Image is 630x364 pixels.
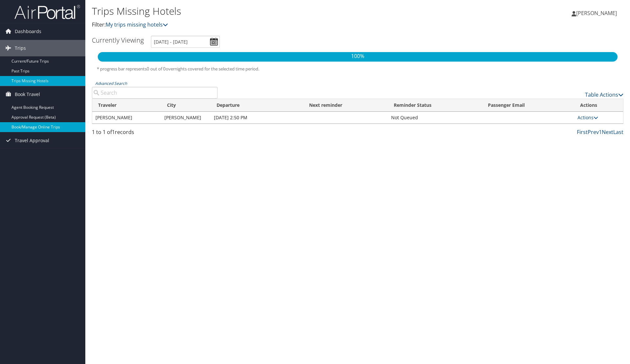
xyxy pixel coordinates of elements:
[211,99,303,112] th: Departure: activate to sort column descending
[15,132,49,149] span: Travel Approval
[92,112,161,124] td: [PERSON_NAME]
[161,99,211,112] th: City: activate to sort column ascending
[572,3,623,23] a: [PERSON_NAME]
[147,66,166,72] span: 0 out of 0
[95,81,127,86] a: Advanced Search
[482,99,574,112] th: Passenger Email: activate to sort column ascending
[14,4,80,20] img: airportal-logo.png
[112,128,115,136] span: 1
[15,86,40,103] span: Book Travel
[97,66,619,72] h5: * progress bar represents overnights covered for the selected time period.
[161,112,211,124] td: [PERSON_NAME]
[211,112,303,124] td: [DATE] 2:50 PM
[577,128,588,136] a: First
[92,4,446,18] h1: Trips Missing Hotels
[388,112,482,124] td: Not Queued
[588,128,599,136] a: Prev
[92,21,446,29] p: Filter:
[92,87,218,99] input: Advanced Search
[577,114,598,121] a: Actions
[613,128,623,136] a: Last
[106,21,168,28] a: My trips missing hotels
[92,128,218,139] div: 1 to 1 of records
[151,36,220,48] input: [DATE] - [DATE]
[585,91,623,98] a: Table Actions
[15,40,26,56] span: Trips
[576,10,617,17] span: [PERSON_NAME]
[599,128,602,136] a: 1
[92,36,144,45] h3: Currently Viewing
[98,52,618,61] p: 100%
[92,99,161,112] th: Traveler: activate to sort column ascending
[303,99,388,112] th: Next reminder
[574,99,623,112] th: Actions
[388,99,482,112] th: Reminder Status
[15,23,41,40] span: Dashboards
[602,128,613,136] a: Next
